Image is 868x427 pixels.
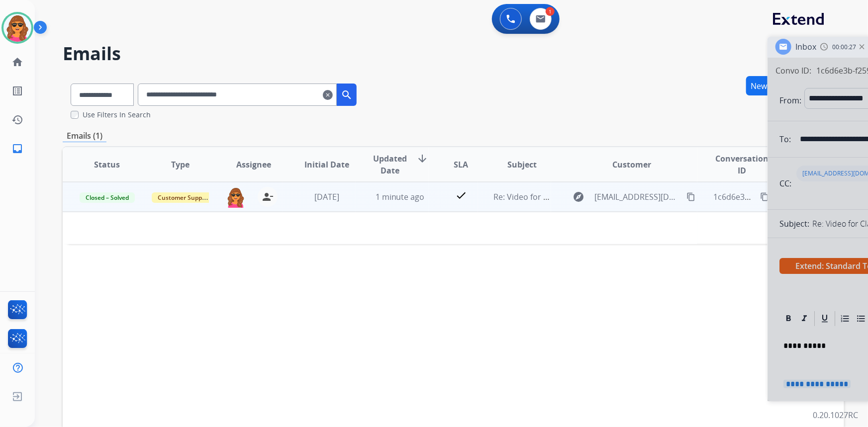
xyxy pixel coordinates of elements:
[713,191,865,202] span: 1c6d6e3b-f259-4bf3-a5e5-7a45683b5b35
[341,89,353,101] mat-icon: search
[63,130,106,142] p: Emails (1)
[372,153,408,176] span: Updated Date
[507,159,537,171] span: Subject
[236,159,271,171] span: Assignee
[304,159,349,171] span: Initial Date
[760,192,769,201] mat-icon: content_copy
[455,189,467,201] mat-icon: check
[226,187,246,208] img: agent-avatar
[11,56,23,68] mat-icon: home
[83,110,151,120] label: Use Filters In Search
[152,192,216,203] span: Customer Support
[595,191,681,203] span: [EMAIL_ADDRESS][DOMAIN_NAME]
[3,14,31,42] img: avatar
[832,43,856,51] span: 00:00:27
[262,191,274,203] mat-icon: person_remove
[546,7,555,16] div: 1
[795,41,816,52] span: Inbox
[323,89,333,101] mat-icon: clear
[94,159,120,171] span: Status
[613,159,652,171] span: Customer
[314,191,339,202] span: [DATE]
[416,153,428,165] mat-icon: arrow_downward
[454,159,468,171] span: SLA
[63,44,844,64] h2: Emails
[376,191,425,202] span: 1 minute ago
[573,191,585,203] mat-icon: explore
[686,192,695,201] mat-icon: content_copy
[494,191,565,202] span: Re: Video for Claim
[713,153,770,176] span: Conversation ID
[171,159,190,171] span: Type
[11,114,23,126] mat-icon: history
[746,76,794,95] button: New Email
[813,409,858,421] p: 0.20.1027RC
[11,85,23,97] mat-icon: list_alt
[11,143,23,155] mat-icon: inbox
[80,192,135,203] span: Closed – Solved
